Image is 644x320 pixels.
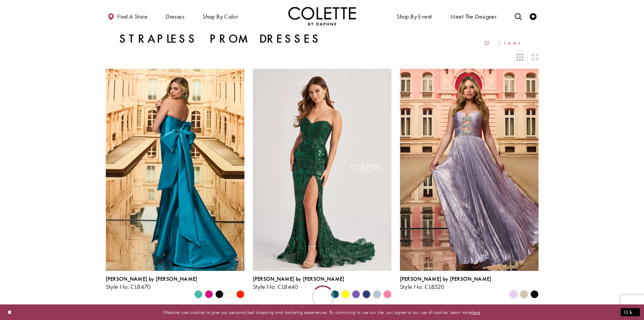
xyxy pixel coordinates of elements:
h1: Strapless Prom Dresses [119,32,321,46]
i: Scarlet [236,290,244,298]
span: 52 items [484,40,525,46]
a: here [472,308,480,315]
i: Yellow [341,290,350,298]
a: Visit Colette by Daphne Style No. CL8520 Page [400,69,539,271]
span: Dresses [164,7,186,25]
div: Layout Controls [102,50,543,65]
a: Meet the designer [449,7,499,25]
i: Cotton Candy [383,290,391,298]
i: Violet [352,290,360,298]
a: Visit Colette by Daphne Style No. CL8470 Page [106,69,244,271]
span: Dresses [166,13,184,20]
span: Shop By Event [395,7,433,25]
i: Diamond White [226,290,234,298]
a: Visit Home Page [288,7,356,25]
span: [PERSON_NAME] by [PERSON_NAME] [400,275,492,282]
i: Black [530,290,539,298]
span: Shop by color [201,7,240,25]
div: Colette by Daphne Style No. CL8520 [400,276,492,290]
a: Toggle search [513,7,523,25]
i: Gold Dust [520,290,528,298]
div: Colette by Daphne Style No. CL8440 [253,276,344,290]
p: Website uses cookies to give you personalized shopping and marketing experiences. By continuing t... [49,307,595,317]
span: Style No. CL8440 [253,283,298,291]
a: Find a store [106,7,149,25]
span: Switch layout to 2 columns [531,54,538,61]
button: Submit Dialog [621,308,640,316]
a: Check Wishlist [528,7,538,25]
span: Meet the designer [450,13,497,20]
span: Find a store [117,13,147,20]
div: Colette by Daphne Style No. CL8470 [106,276,197,290]
span: [PERSON_NAME] by [PERSON_NAME] [253,275,344,282]
i: Ice Blue [373,290,381,298]
span: Switch layout to 3 columns [517,54,523,61]
a: Visit Colette by Daphne Style No. CL8440 Page [253,69,391,271]
span: Style No. CL8520 [400,283,445,291]
i: Turquoise [194,290,202,298]
button: Close Dialog [4,306,16,318]
i: Navy Blue [362,290,371,298]
i: Fuchsia [205,290,213,298]
i: Black [215,290,223,298]
span: Shop By Event [397,13,432,20]
i: Lilac [509,290,518,298]
span: Shop by color [202,13,238,20]
span: [PERSON_NAME] by [PERSON_NAME] [106,275,197,282]
span: Style No. CL8470 [106,283,151,291]
img: Colette by Daphne [288,7,356,25]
